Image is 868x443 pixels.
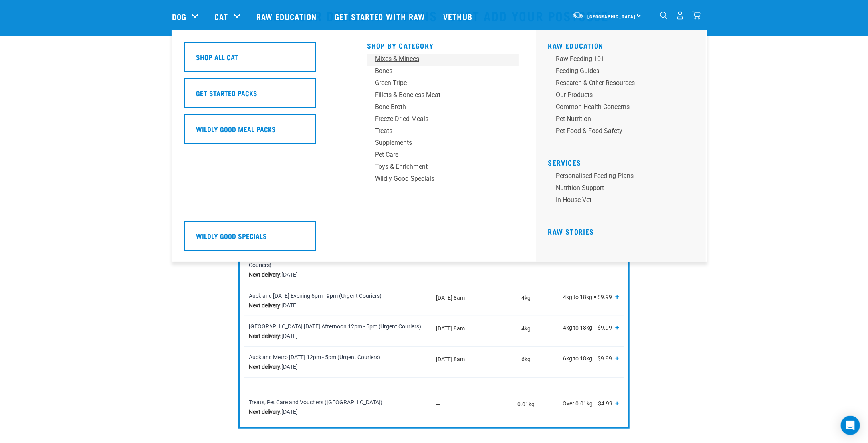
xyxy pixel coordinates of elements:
a: Shop All Cat [184,42,336,78]
img: home-icon@2x.png [692,11,701,20]
a: Cat [214,10,228,22]
a: Nutrition Support [548,183,700,195]
td: [DATE] 8am [431,245,497,285]
h5: Services [548,158,700,165]
a: Freeze Dried Meals [367,114,519,126]
td: [DATE] 8am [431,346,497,377]
span: + [615,293,619,301]
a: In-house vet [548,195,700,207]
td: [DATE] 8am [431,285,497,316]
a: Feeding Guides [548,66,700,78]
div: Bones [375,66,499,76]
a: Raw Feeding 101 [548,54,700,66]
div: Raw Feeding 101 [556,54,681,64]
strong: Next delivery: [249,333,281,339]
h5: Shop By Category [367,42,519,48]
div: Common Health Concerns [556,102,681,112]
h5: Shop All Cat [196,52,238,62]
a: Get started with Raw [327,0,435,32]
div: Mixes & Minces [375,54,499,64]
div: Toys & Enrichment [375,162,499,172]
img: van-moving.png [573,12,583,19]
a: Bones [367,66,519,78]
a: Supplements [367,138,519,150]
img: user.png [676,11,684,20]
strong: Next delivery: [249,302,281,309]
a: Raw Education [548,44,604,47]
div: [GEOGRAPHIC_DATA] [DATE] Evening Delivery 6pm - 9pm (Urgent Couriers) [DATE] [249,251,426,279]
a: Research & Other Resources [548,78,700,90]
a: Dog [172,10,186,22]
div: Our Products [556,90,681,100]
a: Wildly Good Specials [367,174,519,186]
button: Show all tiers [615,400,619,407]
strong: Next delivery: [249,271,281,278]
a: Pet Food & Food Safety [548,126,700,138]
a: Get Started Packs [184,78,336,114]
div: Green Tripe [375,78,499,88]
a: Common Health Concerns [548,102,700,114]
h5: Wildly Good Specials [196,231,267,241]
a: Wildly Good Specials [184,221,336,257]
a: Our Products [548,90,700,102]
a: Pet Care [367,150,519,162]
td: 4kg [497,245,555,285]
span: [GEOGRAPHIC_DATA] [587,15,636,18]
div: Fillets & Boneless Meat [375,90,499,100]
a: Personalised Feeding Plans [548,171,700,183]
div: Wildly Good Specials [375,174,499,184]
td: 4kg [497,316,555,346]
a: Fillets & Boneless Meat [367,90,519,102]
strong: Next delivery: [249,409,281,415]
p: 4kg to 18kg = $9.99 18kg to 36kg = $14.99 36kg to 54kg = $19.99 54kg to 72kg = $24.99 Over 72kg =... [560,291,619,305]
strong: Next delivery: [249,364,281,370]
div: [GEOGRAPHIC_DATA] [DATE] Afternoon 12pm - 5pm (Urgent Couriers) [DATE] [249,322,426,341]
td: — [431,377,497,422]
span: + [615,323,619,331]
div: Treats, Pet Care and Vouchers ([GEOGRAPHIC_DATA]) [DATE] [249,398,426,417]
span: + [615,354,619,362]
div: Supplements [375,138,499,148]
p: 4kg to 18kg = $9.99 18kg to 36kg = $14.99 36kg to 54kg = $19.99 54kg to 72kg = $24.99 Over 72kg =... [560,322,619,336]
p: 6kg to 18kg = $9.99 18kg to 36kg = $14.99 36kg to 54kg = $19.99 54kg to 72kg = $24.99 Over 72kg =... [560,352,619,366]
div: Open Intercom Messenger [841,416,860,435]
div: Treats [375,126,499,136]
button: Show all tiers [615,324,619,331]
a: Mixes & Minces [367,54,519,66]
div: Pet Nutrition [556,114,681,124]
div: Pet Care [375,150,499,160]
h5: Wildly Good Meal Packs [196,124,276,134]
td: 4kg [497,285,555,316]
td: [DATE] 8am [431,316,497,346]
h5: Get Started Packs [196,88,257,98]
div: Auckland [DATE] Evening 6pm - 9pm (Urgent Couriers) [DATE] [249,291,426,310]
div: Feeding Guides [556,66,681,76]
a: Wildly Good Meal Packs [184,114,336,150]
td: 0.01kg [497,377,555,422]
a: Raw Stories [548,229,594,233]
td: 6kg [497,346,555,377]
div: Freeze Dried Meals [375,114,499,124]
button: Show all tiers [615,355,619,362]
a: Green Tripe [367,78,519,90]
img: home-icon-1@2x.png [660,12,668,19]
a: Treats [367,126,519,138]
div: Bone Broth [375,102,499,112]
div: Auckland Metro [DATE] 12pm - 5pm (Urgent Couriers) [DATE] [249,352,426,372]
a: Toys & Enrichment [367,162,519,174]
button: Show all tiers [615,293,619,300]
div: Pet Food & Food Safety [556,126,681,136]
a: Raw Education [248,0,327,32]
a: Bone Broth [367,102,519,114]
p: Over 0.01kg = $4.99 [560,398,619,411]
a: Vethub [435,0,482,32]
a: Pet Nutrition [548,114,700,126]
div: Research & Other Resources [556,78,681,88]
span: + [615,399,619,407]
